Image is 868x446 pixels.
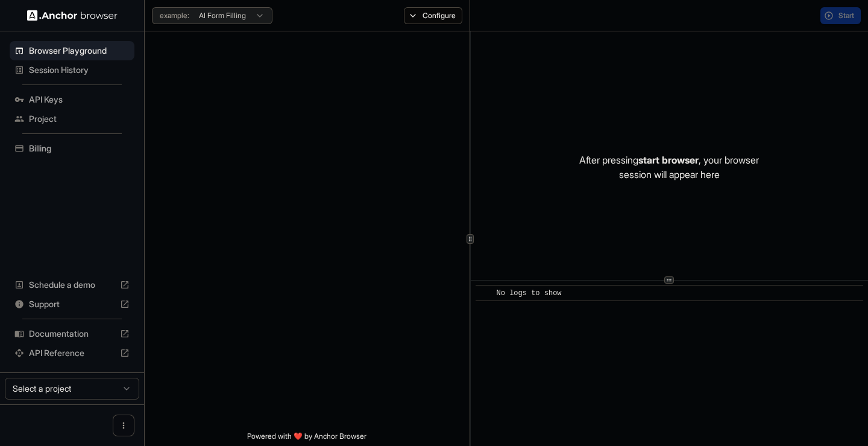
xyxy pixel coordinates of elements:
[10,90,134,109] div: API Keys
[579,153,759,182] p: After pressing , your browser session will appear here
[29,142,130,155] span: Billing
[247,432,366,446] span: Powered with ❤️ by Anchor Browser
[160,11,189,21] span: example:
[497,289,562,298] span: No logs to show
[10,109,134,129] div: Project
[10,41,134,60] div: Browser Playground
[29,113,130,125] span: Project
[29,328,115,340] span: Documentation
[10,139,134,158] div: Billing
[27,10,118,21] img: Anchor Logo
[10,343,134,363] div: API Reference
[482,287,488,299] span: ​
[29,347,115,359] span: API Reference
[29,94,130,106] span: API Keys
[29,298,115,310] span: Support
[10,295,134,314] div: Support
[29,64,130,76] span: Session History
[10,275,134,295] div: Schedule a demo
[10,60,134,80] div: Session History
[638,154,699,166] span: start browser
[404,7,462,24] button: Configure
[113,415,134,436] button: Open menu
[10,324,134,343] div: Documentation
[29,279,115,291] span: Schedule a demo
[29,45,130,57] span: Browser Playground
